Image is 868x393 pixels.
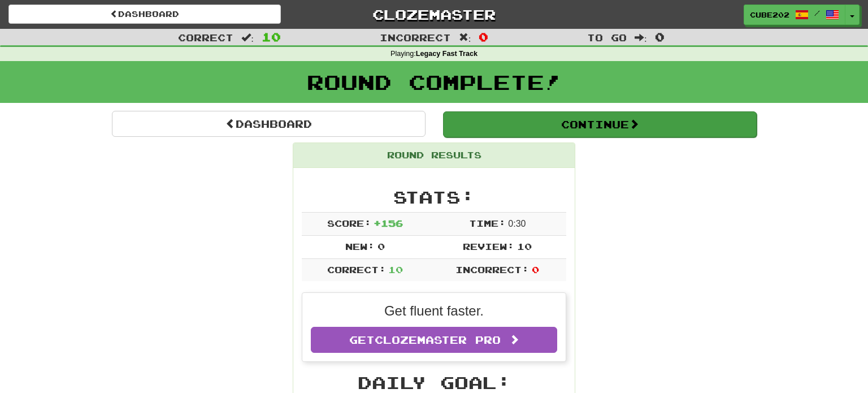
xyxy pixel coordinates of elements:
[587,32,627,43] span: To go
[241,33,254,42] span: :
[374,218,403,228] span: + 156
[532,264,539,275] span: 0
[814,9,820,17] span: /
[4,71,864,93] h1: Round Complete!
[416,50,478,58] strong: Legacy Fast Track
[375,334,501,346] span: Clozemaster Pro
[345,241,375,252] span: New:
[655,30,665,44] span: 0
[479,30,488,44] span: 0
[463,241,514,252] span: Review:
[508,219,526,228] span: 0 : 30
[455,264,529,275] span: Incorrect:
[750,10,789,20] span: Cube202
[327,218,371,228] span: Score:
[459,33,471,42] span: :
[744,5,845,25] a: Cube202 /
[298,5,570,24] a: Clozemaster
[302,188,566,206] h2: Stats:
[311,327,557,353] a: GetClozemaster Pro
[377,241,385,252] span: 0
[469,218,506,228] span: Time:
[517,241,532,252] span: 10
[380,32,451,43] span: Incorrect
[293,143,575,168] div: Round Results
[178,32,233,43] span: Correct
[311,301,557,321] p: Get fluent faster.
[327,264,386,275] span: Correct:
[112,111,426,137] a: Dashboard
[8,5,281,24] a: Dashboard
[635,33,647,42] span: :
[443,111,757,137] button: Continue
[388,264,403,275] span: 10
[262,30,281,44] span: 10
[302,373,566,392] h2: Daily Goal:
